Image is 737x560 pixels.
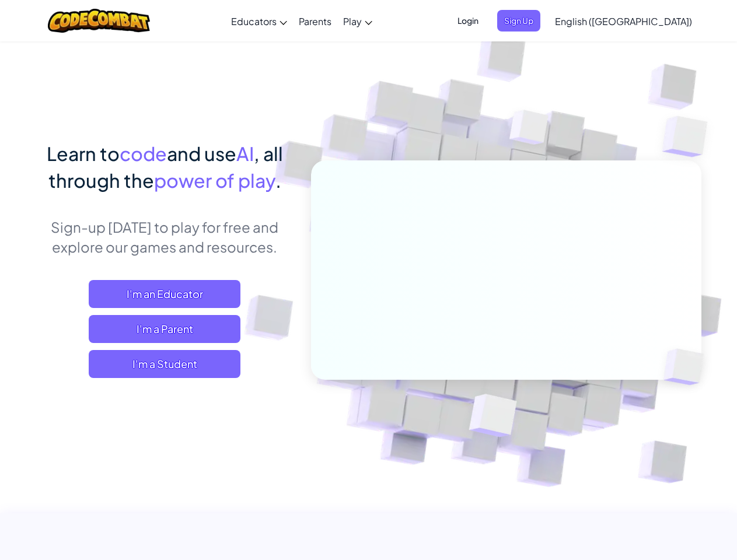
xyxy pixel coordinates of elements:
span: and use [167,142,236,165]
span: Play [343,15,362,27]
span: Learn to [47,142,120,165]
a: I'm an Educator [89,280,240,308]
img: Overlap cubes [487,87,571,174]
span: code [120,142,167,165]
img: CodeCombat logo [48,9,150,33]
span: Educators [231,15,277,27]
span: English ([GEOGRAPHIC_DATA]) [555,15,692,27]
a: Educators [225,5,293,37]
p: Sign-up [DATE] to play for free and explore our games and resources. [36,217,294,257]
img: Overlap cubes [440,369,544,466]
img: Overlap cubes [644,324,731,409]
a: I'm a Parent [89,315,240,343]
span: . [275,169,281,192]
span: AI [236,142,254,165]
button: Sign Up [497,10,540,32]
a: English ([GEOGRAPHIC_DATA]) [549,5,698,37]
button: I'm a Student [89,350,240,378]
a: Parents [293,5,337,37]
span: power of play [154,169,275,192]
button: Login [450,10,485,32]
a: Play [337,5,378,37]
